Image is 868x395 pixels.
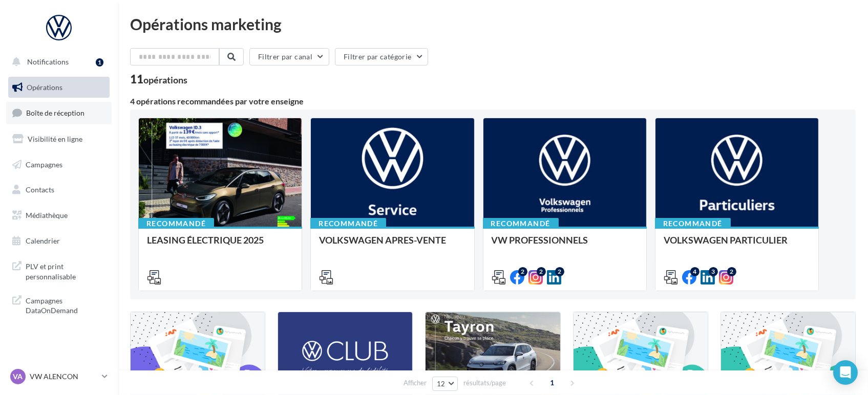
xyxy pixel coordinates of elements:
[30,371,98,382] p: VW ALENCON
[664,235,810,255] div: VOLKSWAGEN PARTICULIER
[404,378,427,388] span: Afficher
[27,83,62,92] span: Opérations
[130,16,856,32] div: Opérations marketing
[6,102,112,124] a: Boîte de réception
[727,267,736,276] div: 2
[544,375,560,391] span: 1
[143,75,187,84] div: opérations
[96,58,103,67] div: 1
[26,185,54,194] span: Contacts
[130,97,856,105] div: 4 opérations recommandées par votre enseigne
[6,154,112,175] a: Campagnes
[6,205,112,226] a: Médiathèque
[6,290,112,320] a: Campagnes DataOnDemand
[335,48,428,65] button: Filtrer par catégorie
[26,294,105,316] span: Campagnes DataOnDemand
[26,108,84,117] span: Boîte de réception
[492,235,638,255] div: VW PROFESSIONNELS
[518,267,527,276] div: 2
[8,367,110,386] a: VA VW ALENCON
[432,377,458,391] button: 12
[833,360,858,385] div: Open Intercom Messenger
[655,218,731,229] div: Recommandé
[690,267,700,276] div: 4
[437,380,446,388] span: 12
[6,51,108,73] button: Notifications 1
[26,259,105,281] span: PLV et print personnalisable
[319,235,465,255] div: VOLKSWAGEN APRES-VENTE
[27,57,69,66] span: Notifications
[6,128,112,150] a: Visibilité en ligne
[147,235,293,255] div: LEASING ÉLECTRIQUE 2025
[130,74,187,85] div: 11
[463,378,506,388] span: résultats/page
[6,230,112,252] a: Calendrier
[26,236,60,245] span: Calendrier
[28,135,82,143] span: Visibilité en ligne
[709,267,718,276] div: 3
[537,267,546,276] div: 2
[13,371,23,382] span: VA
[555,267,564,276] div: 2
[249,48,329,65] button: Filtrer par canal
[6,255,112,286] a: PLV et print personnalisable
[26,211,68,220] span: Médiathèque
[6,77,112,98] a: Opérations
[310,218,386,229] div: Recommandé
[26,160,62,168] span: Campagnes
[483,218,559,229] div: Recommandé
[6,179,112,201] a: Contacts
[138,218,214,229] div: Recommandé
